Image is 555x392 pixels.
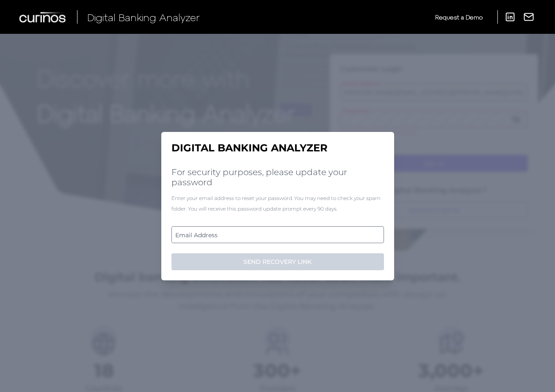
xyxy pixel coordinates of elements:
span: Digital Banking Analyzer [87,11,200,23]
div: Enter your email address to reset your password. You may need to check your spam folder. You will... [171,193,384,214]
h1: Digital Banking Analyzer [171,142,384,154]
h2: For security purposes, please update your password [171,167,384,187]
img: Curinos [19,12,67,22]
a: Request a Demo [435,10,483,24]
label: Email Address [172,227,383,242]
button: SEND RECOVERY LINK [171,253,384,270]
span: Request a Demo [435,14,483,21]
